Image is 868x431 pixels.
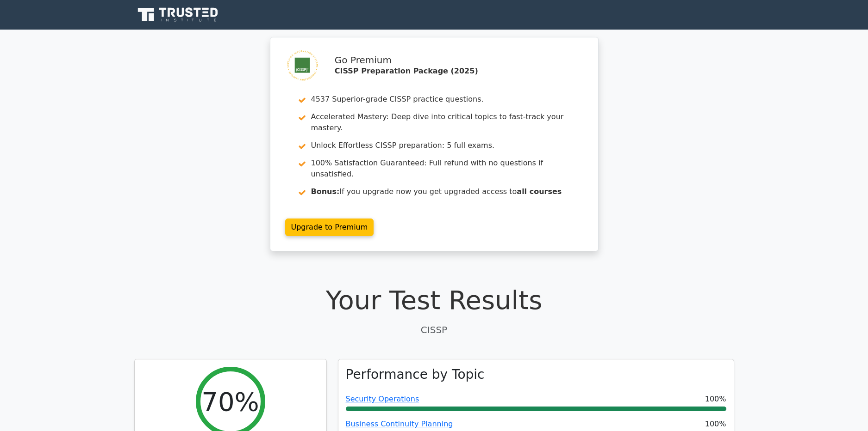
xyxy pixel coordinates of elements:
[134,323,734,337] p: CISSP
[346,367,485,382] h3: Performance by Topic
[201,386,259,417] h2: 70%
[134,285,734,316] h1: Your Test Results
[285,219,374,236] a: Upgrade to Premium
[705,419,726,430] span: 100%
[346,395,419,403] a: Security Operations
[705,394,726,405] span: 100%
[346,419,453,428] a: Business Continuity Planning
